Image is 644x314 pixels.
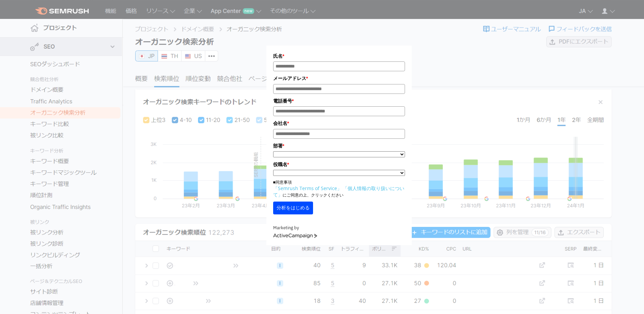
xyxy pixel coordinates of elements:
label: 氏名 [273,52,405,60]
button: 分析をはじめる [273,202,313,214]
label: 電話番号 [273,97,405,105]
label: 役職名 [273,161,405,168]
a: 「個人情報の取り扱いについて」 [273,185,404,198]
label: メールアドレス [273,75,405,82]
div: Marketing by [273,225,405,232]
label: 部署 [273,142,405,150]
label: 会社名 [273,120,405,127]
p: ■同意事項 にご同意の上、クリックください [273,179,405,198]
a: 「Semrush Terms of Service」 [273,185,342,191]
